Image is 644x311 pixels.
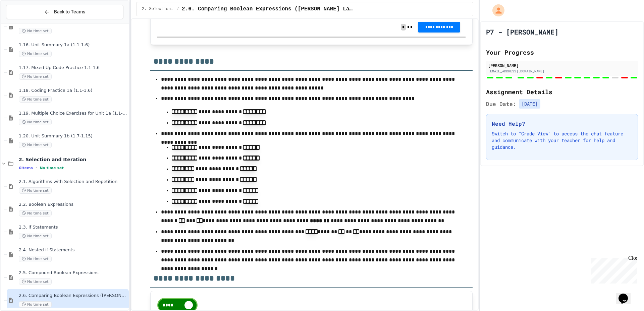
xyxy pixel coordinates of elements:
[19,187,52,194] span: No time set
[19,111,127,116] span: 1.19. Multiple Choice Exercises for Unit 1a (1.1-1.6)
[19,166,33,170] span: 6 items
[488,62,636,68] div: [PERSON_NAME]
[492,120,632,128] h3: Need Help?
[19,278,52,285] span: No time set
[19,210,52,216] span: No time set
[492,130,632,150] p: Switch to "Grade View" to access the chat feature and communicate with your teacher for help and ...
[19,42,127,48] span: 1.16. Unit Summary 1a (1.1-1.6)
[486,27,558,37] h1: P7 - [PERSON_NAME]
[6,5,123,19] button: Back to Teams
[519,99,540,109] span: [DATE]
[19,179,127,185] span: 2.1. Algorithms with Selection and Repetition
[40,166,64,170] span: No time set
[54,8,85,15] span: Back to Teams
[19,65,127,71] span: 1.17. Mixed Up Code Practice 1.1-1.6
[488,69,636,74] div: [EMAIL_ADDRESS][DOMAIN_NAME]
[19,293,127,299] span: 2.6. Comparing Boolean Expressions ([PERSON_NAME] Laws)
[486,48,638,57] h2: Your Progress
[19,270,127,276] span: 2.5. Compound Boolean Expressions
[486,87,638,97] h2: Assignment Details
[486,100,516,108] span: Due Date:
[19,256,52,262] span: No time set
[616,284,637,304] iframe: chat widget
[19,233,52,239] span: No time set
[19,51,52,57] span: No time set
[36,165,37,171] span: •
[19,28,52,34] span: No time set
[19,142,52,148] span: No time set
[485,3,506,18] div: My Account
[19,73,52,80] span: No time set
[182,5,354,13] span: 2.6. Comparing Boolean Expressions (De Morgan’s Laws)
[19,301,52,308] span: No time set
[177,6,179,12] span: /
[19,202,127,207] span: 2.2. Boolean Expressions
[142,6,174,12] span: 2. Selection and Iteration
[588,255,637,284] iframe: chat widget
[19,225,127,230] span: 2.3. if Statements
[19,133,127,139] span: 1.20. Unit Summary 1b (1.7-1.15)
[19,119,52,125] span: No time set
[19,96,52,103] span: No time set
[19,88,127,94] span: 1.18. Coding Practice 1a (1.1-1.6)
[3,3,46,43] div: Chat with us now!Close
[19,247,127,253] span: 2.4. Nested if Statements
[19,157,127,163] span: 2. Selection and Iteration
